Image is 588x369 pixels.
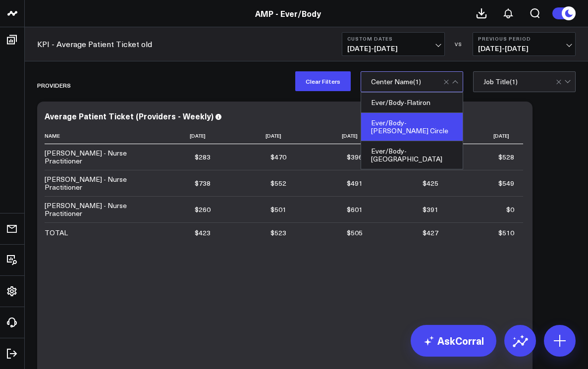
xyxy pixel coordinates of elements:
[195,152,211,162] div: $283
[295,128,371,144] th: [DATE]
[347,36,439,42] b: Custom Dates
[361,93,463,113] div: Ever/Body-Flatiron
[270,178,286,188] div: $552
[347,205,363,214] div: $601
[219,128,295,144] th: [DATE]
[447,128,523,144] th: [DATE]
[45,170,144,196] td: [PERSON_NAME] - Nurse Practitioner
[255,8,321,19] a: AMP - Ever/Body
[498,228,514,238] div: $510
[342,32,445,56] button: Custom Dates[DATE]-[DATE]
[450,41,468,47] div: VS
[483,78,518,86] div: Job Title ( 1 )
[347,152,363,162] div: $396
[144,128,219,144] th: [DATE]
[347,178,363,188] div: $491
[423,205,438,214] div: $391
[195,228,211,238] div: $423
[361,113,463,141] div: Ever/Body-[PERSON_NAME] Circle
[361,141,463,169] div: Ever/Body-[GEOGRAPHIC_DATA]
[37,74,71,97] div: Providers
[347,228,363,238] div: $505
[270,152,286,162] div: $470
[506,205,514,214] div: $0
[45,144,144,170] td: [PERSON_NAME] - Nurse Practitioner
[498,178,514,188] div: $549
[45,128,144,144] th: Name
[411,325,496,357] a: AskCorral
[295,71,351,91] button: Clear Filters
[423,228,438,238] div: $427
[270,205,286,214] div: $501
[498,152,514,162] div: $528
[478,36,570,42] b: Previous Period
[473,32,576,56] button: Previous Period[DATE]-[DATE]
[45,110,214,121] div: Average Patient Ticket (Providers - Weekly)
[347,45,439,53] span: [DATE] - [DATE]
[270,228,286,238] div: $523
[478,45,570,53] span: [DATE] - [DATE]
[37,39,152,50] a: KPI - Average Patient Ticket old
[423,178,438,188] div: $425
[195,205,211,214] div: $260
[371,78,421,86] div: Center Name ( 1 )
[45,196,144,222] td: [PERSON_NAME] - Nurse Practitioner
[195,178,211,188] div: $738
[45,222,144,243] td: TOTAL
